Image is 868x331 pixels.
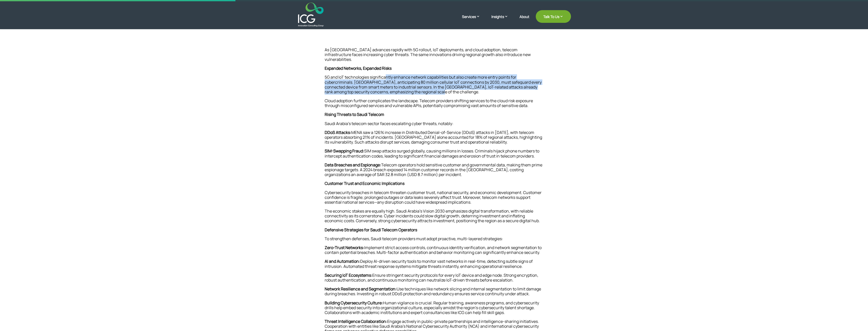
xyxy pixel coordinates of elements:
[520,15,529,27] a: About
[325,245,544,259] p: Implement strict access controls, continuous identity verification, and network segmentation to c...
[325,65,392,71] strong: Expanded Networks, Expanded Risks
[298,3,324,27] img: ICG
[325,181,404,186] strong: Customer Trust and Economic Implications
[325,112,384,117] strong: Rising Threats to Saudi Telecom
[325,130,544,149] p: MENA saw a 126% increase in Distributed Denial-of-Service (DDoS) attacks in [DATE], with telecom ...
[325,190,544,209] p: Cybersecurity breaches in telecom threaten customer trust, national security, and economic develo...
[325,245,364,250] strong: Zero-Trust Networks:
[491,14,513,27] a: Insights
[462,14,485,27] a: Services
[325,272,372,278] strong: Securing IoT Ecosystems:
[325,98,544,112] p: Cloud adoption further complicates the landscape. Telecom providers shifting services to the clou...
[325,47,544,66] p: As [GEOGRAPHIC_DATA] advances rapidly with 5G rollout, IoT deployments, and cloud adoption, telec...
[325,75,544,98] p: 5G and IoT technologies significantly enhance network capabilities but also create more entry poi...
[325,130,351,135] strong: DDoS Attacks:
[325,121,544,130] p: Saudi Arabia’s telecom sector faces escalating cyber threats, notably:
[325,162,381,168] strong: Data Breaches and Espionage:
[325,149,544,162] p: SIM swap attacks surged globally, causing millions in losses. Criminals hijack phone numbers to i...
[784,276,868,331] iframe: Chat Widget
[325,273,544,287] p: Ensure stringent security protocols for every IoT device and edge node. Strong encryption, robust...
[325,300,383,306] strong: Building Cybersecurity Culture:
[325,301,544,319] p: Human vigilance is crucial. Regular training, awareness programs, and cybersecurity drills help e...
[325,259,544,273] p: Deploy AI-driven security tools to monitor vast networks in real-time, detecting subtle signs of ...
[325,319,387,324] strong: Threat Intelligence Collaboration:
[325,227,417,233] strong: Defensive Strategies for Saudi Telecom Operators
[325,286,397,292] strong: Network Resilience and Segmentation:
[536,10,571,23] a: Talk To Us
[325,209,544,228] p: The economic stakes are equally high. Saudi Arabia’s Vision 2030 emphasizes digital transformatio...
[325,148,364,154] strong: SIM-Swapping Fraud:
[325,287,544,300] p: Use techniques like network slicing and internal segmentation to limit damage during breaches. In...
[325,236,544,245] p: To strengthen defenses, Saudi telecom providers must adopt proactive, multi-layered strategies:
[325,163,544,181] p: Telecom operators hold sensitive customer and governmental data, making them prime espionage targ...
[325,258,360,264] strong: AI and Automation:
